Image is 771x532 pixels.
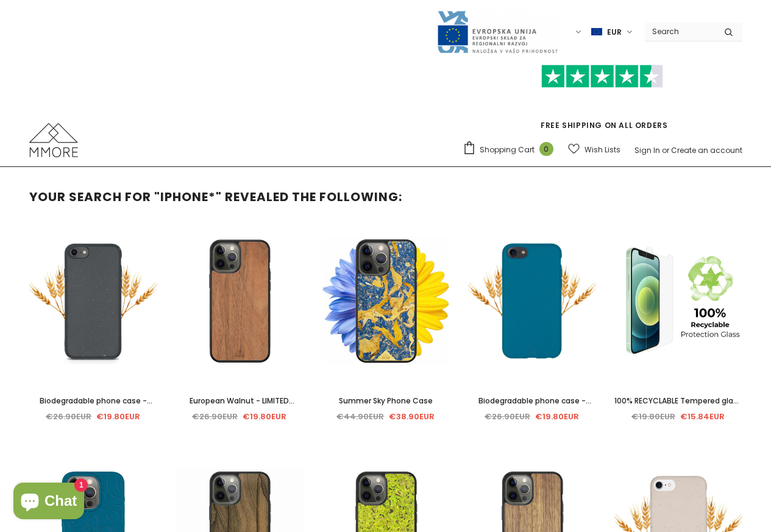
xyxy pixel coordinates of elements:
inbox-online-store-chat: Shopify online store chat [10,483,88,522]
span: EUR [607,26,622,38]
span: or [662,145,669,155]
span: Biodegradable phone case - Black [40,395,152,419]
span: European Walnut - LIMITED EDITION [190,395,294,419]
input: Search Site [645,23,715,40]
a: Sign In [634,145,660,155]
a: Summer Sky Phone Case [322,394,450,408]
span: €26.90EUR [192,411,238,422]
span: €19.80EUR [631,411,675,422]
span: €19.80EUR [243,411,286,422]
a: European Walnut - LIMITED EDITION [176,394,304,408]
img: Javni Razpis [436,10,558,54]
span: Biodegradable phone case - Deep Sea Blue [478,395,591,419]
span: revealed the following: [225,188,402,205]
span: €15.84EUR [680,411,725,422]
span: €19.80EUR [96,411,140,422]
a: Biodegradable phone case - Black [29,394,157,408]
span: 100% RECYCLABLE Tempered glass 2D/3D screen protector [614,395,742,419]
span: Shopping Cart [480,144,535,156]
span: €26.90EUR [46,411,91,422]
span: FREE SHIPPING ON ALL ORDERS [463,70,742,130]
span: €38.90EUR [389,411,435,422]
img: Trust Pilot Stars [541,65,663,88]
strong: "iphone*" [154,188,222,205]
span: Your search for [29,188,151,205]
a: Javni Razpis [436,26,558,37]
a: Create an account [671,145,742,155]
iframe: Customer reviews powered by Trustpilot [463,88,742,119]
img: MMORE Cases [29,123,78,157]
a: Shopping Cart 0 [463,141,560,159]
span: Wish Lists [584,144,620,156]
span: €19.80EUR [535,411,579,422]
a: 100% RECYCLABLE Tempered glass 2D/3D screen protector [614,394,742,408]
span: €44.90EUR [336,411,384,422]
span: 0 [539,142,553,156]
a: Wish Lists [568,139,620,160]
span: €26.90EUR [485,411,530,422]
span: Summer Sky Phone Case [339,395,433,406]
a: Biodegradable phone case - Deep Sea Blue [468,394,596,408]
